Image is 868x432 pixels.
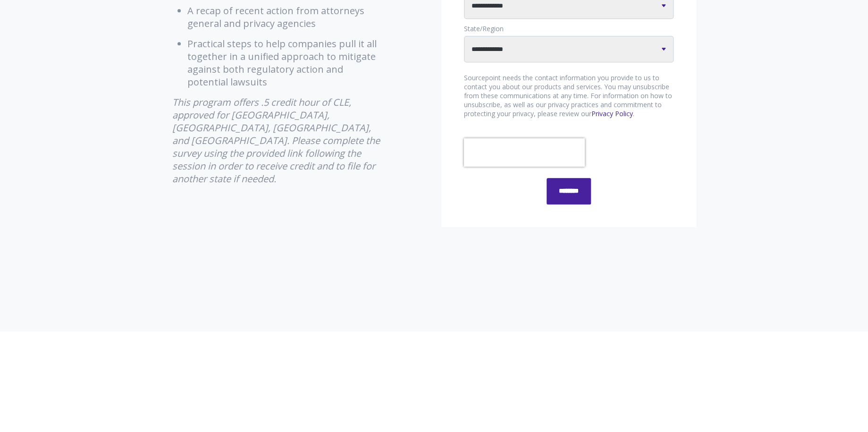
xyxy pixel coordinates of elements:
[187,4,382,30] li: A recap of recent action from attorneys general and privacy agencies
[464,24,504,33] span: State/Region
[172,96,380,185] em: This program offers .5 credit hour of CLE, approved for [GEOGRAPHIC_DATA], [GEOGRAPHIC_DATA], [GE...
[464,74,674,119] p: Sourcepoint needs the contact information you provide to us to contact you about our products and...
[464,138,585,167] iframe: reCAPTCHA
[187,37,382,88] li: Practical steps to help companies pull it all together in a unified approach to mitigate against ...
[591,109,633,118] a: Privacy Policy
